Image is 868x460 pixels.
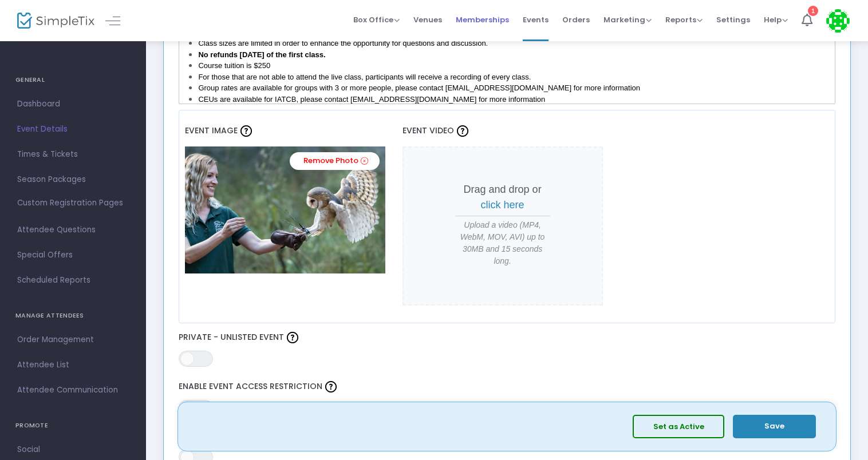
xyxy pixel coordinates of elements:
span: Events [523,5,549,34]
h4: GENERAL [15,69,131,92]
span: Event Details [17,122,129,137]
strong: No refunds [DATE] of the first class. [198,50,325,59]
span: Upload a video (MP4, WebM, MOV, AVI) up to 30MB and 15 seconds long. [455,219,550,267]
span: Settings [716,5,750,34]
span: Dashboard [17,97,129,112]
div: 1 [808,6,818,16]
label: Private - Unlisted Event [179,329,836,346]
span: Event Video [403,125,454,136]
img: question-mark [457,125,468,137]
span: For those that are not able to attend the live class, participants will receive a recording of ev... [198,73,531,81]
a: Remove Photo [290,152,380,170]
span: Season Packages [17,172,129,187]
img: question-mark [287,332,298,343]
span: Memberships [456,5,509,34]
span: Attendee Questions [17,223,129,237]
label: Enable Event Access Restriction [179,378,836,395]
p: Drag and drop or [455,182,550,213]
button: Set as Active [633,415,724,438]
span: click here [481,199,524,211]
span: Group rates are available for groups with 3 or more people, please contact [EMAIL_ADDRESS][DOMAIN... [198,84,640,92]
button: Save [733,415,816,438]
span: Attendee List [17,358,129,372]
span: Event Image [185,125,238,136]
span: CEUs are available for IATCB, please contact [EMAIL_ADDRESS][DOMAIN_NAME] for more information [198,95,545,104]
img: question-mark [325,381,337,392]
span: Venues [413,5,442,34]
span: Times & Tickets [17,147,129,162]
span: Social [17,442,129,457]
span: Help [764,14,788,25]
span: Order Management [17,332,129,347]
span: Reports [665,14,703,25]
img: question-mark [240,125,252,137]
span: Attendee Communication [17,383,129,398]
span: Marketing [603,14,652,25]
span: Special Offers [17,248,129,263]
span: Course tuition is $250 [198,61,270,70]
span: Class sizes are limited in order to enhance the opportunity for questions and discussion. [198,39,488,47]
span: Custom Registration Pages [17,197,123,209]
span: Box Office [353,14,400,25]
img: 6381710055005209586380845913511848196377978154524162122616580010155436125448318956825999966086723... [185,146,385,273]
span: Scheduled Reports [17,273,129,288]
h4: PROMOTE [15,414,131,437]
h4: MANAGE ATTENDEES [15,304,131,327]
span: Orders [562,5,590,34]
